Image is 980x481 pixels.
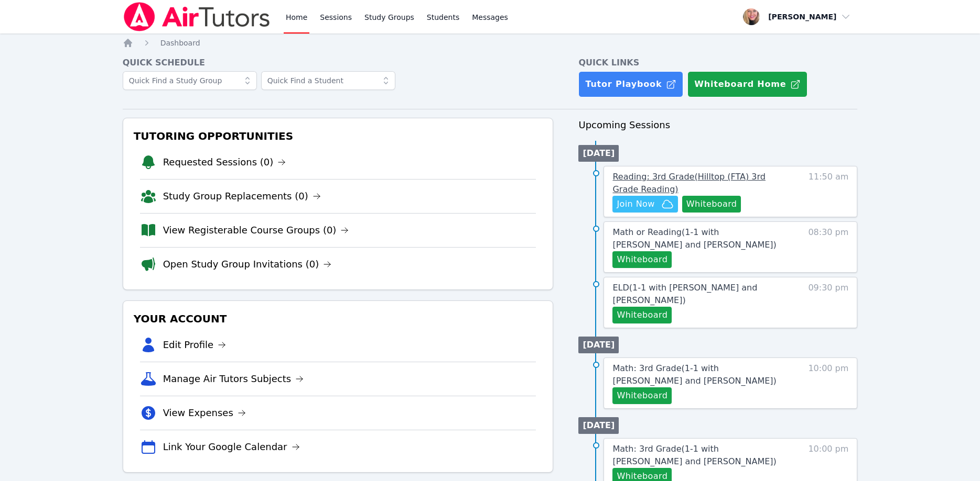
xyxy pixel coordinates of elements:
[163,155,286,170] a: Requested Sessions (0)
[808,362,848,404] span: 10:00 pm
[612,387,672,404] button: Whiteboard
[578,57,857,69] h4: Quick Links
[578,71,683,97] a: Tutor Playbook
[809,171,849,212] span: 11:50 am
[163,406,246,420] a: View Expenses
[163,223,349,238] a: View Registerable Course Groups (0)
[808,226,848,268] span: 08:30 pm
[687,71,807,97] button: Whiteboard Home
[682,196,741,212] button: Whiteboard
[163,372,304,386] a: Manage Air Tutors Subjects
[617,198,654,210] span: Join Now
[578,118,857,132] h3: Upcoming Sessions
[123,2,271,31] img: Air Tutors
[132,127,545,146] h3: Tutoring Opportunities
[163,338,227,352] a: Edit Profile
[123,71,257,90] input: Quick Find a Study Group
[578,145,619,162] li: [DATE]
[612,444,776,466] span: Math: 3rd Grade ( 1-1 with [PERSON_NAME] and [PERSON_NAME] )
[612,282,789,307] a: ELD(1-1 with [PERSON_NAME] and [PERSON_NAME])
[612,307,672,323] button: Whiteboard
[612,251,672,268] button: Whiteboard
[160,39,200,47] span: Dashboard
[578,417,619,434] li: [DATE]
[472,12,508,23] span: Messages
[612,362,789,387] a: Math: 3rd Grade(1-1 with [PERSON_NAME] and [PERSON_NAME])
[612,196,677,212] button: Join Now
[612,443,789,468] a: Math: 3rd Grade(1-1 with [PERSON_NAME] and [PERSON_NAME])
[163,189,321,204] a: Study Group Replacements (0)
[612,363,776,386] span: Math: 3rd Grade ( 1-1 with [PERSON_NAME] and [PERSON_NAME] )
[612,226,789,251] a: Math or Reading(1-1 with [PERSON_NAME] and [PERSON_NAME])
[808,282,848,323] span: 09:30 pm
[132,309,545,328] h3: Your Account
[612,283,757,305] span: ELD ( 1-1 with [PERSON_NAME] and [PERSON_NAME] )
[612,171,789,196] a: Reading: 3rd Grade(Hilltop (FTA) 3rd Grade Reading)
[578,337,619,353] li: [DATE]
[261,71,395,90] input: Quick Find a Student
[612,172,765,194] span: Reading: 3rd Grade ( Hilltop (FTA) 3rd Grade Reading )
[163,440,300,454] a: Link Your Google Calendar
[163,257,332,272] a: Open Study Group Invitations (0)
[160,38,200,48] a: Dashboard
[612,227,776,250] span: Math or Reading ( 1-1 with [PERSON_NAME] and [PERSON_NAME] )
[123,38,858,48] nav: Breadcrumb
[123,57,554,69] h4: Quick Schedule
